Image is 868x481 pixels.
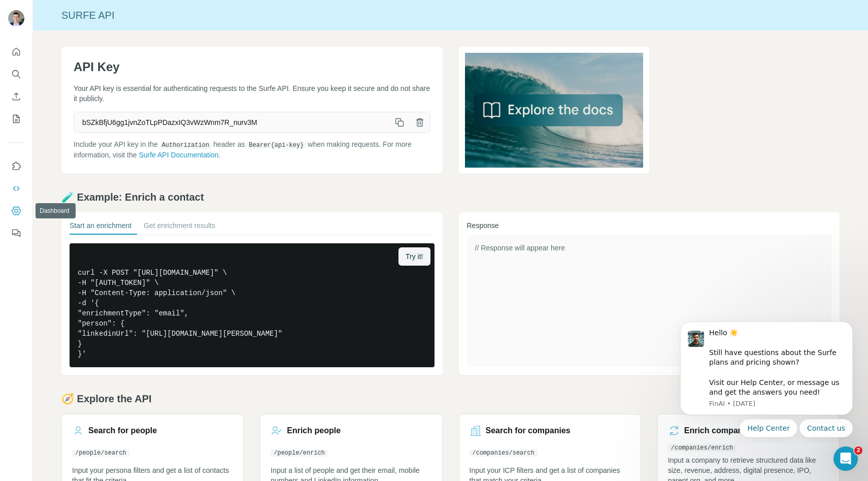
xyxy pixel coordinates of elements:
[61,392,840,406] h2: 🧭 Explore the API
[271,450,328,457] code: /people/enrich
[160,142,212,149] code: Authorization
[467,220,832,231] h3: Response
[8,110,24,128] button: My lists
[33,8,868,22] div: Surfe API
[406,251,423,262] span: Try it!
[8,157,24,175] button: Use Surfe on LinkedIn
[8,65,24,83] button: Search
[8,202,24,220] button: Dashboard
[247,142,306,149] code: Bearer {api-key}
[72,450,129,457] code: /people/search
[8,43,24,61] button: Quick start
[287,425,341,437] h3: Enrich people
[486,425,571,437] h3: Search for companies
[70,220,131,235] button: Start an enrichment
[668,444,736,452] code: /companies/enrich
[470,450,538,457] code: /companies/search
[8,87,24,106] button: Enrich CSV
[61,190,840,204] h2: 🧪 Example: Enrich a contact
[475,244,565,252] span: // Response will appear here
[70,243,435,367] pre: curl -X POST "[URL][DOMAIN_NAME]" \ -H "[AUTH_TOKEN]" \ -H "Content-Type: application/json" \ -d ...
[139,151,218,159] a: Surfe API Documentation
[8,224,24,242] button: Feedback
[74,113,389,132] span: bSZkBfjU6gg1jvnZoTLpPDazxIQ3vWzWnm7R_nurv3M
[665,312,868,443] iframe: Intercom notifications message
[833,446,858,471] iframe: Intercom live chat
[74,83,430,104] p: Your API key is essential for authenticating requests to the Surfe API. Ensure you keep it secure...
[74,59,430,75] h1: API Key
[88,425,157,437] h3: Search for people
[8,179,24,198] button: Use Surfe API
[398,247,430,266] button: Try it!
[854,446,862,455] span: 2
[74,139,430,160] p: Include your API key in the header as when making requests. For more information, visit the .
[144,220,215,235] button: Get enrichment results
[8,10,24,26] img: Avatar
